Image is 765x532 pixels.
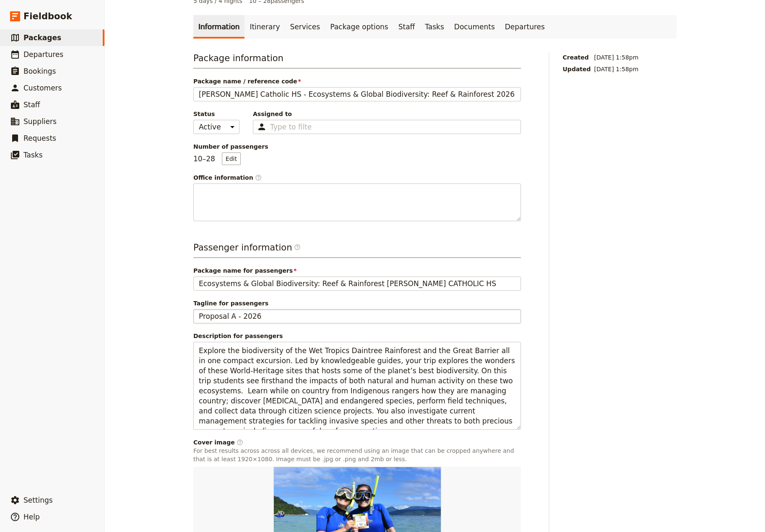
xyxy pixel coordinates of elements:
span: Fieldbook [23,10,72,23]
a: Itinerary [245,15,285,39]
span: Departures [23,50,63,59]
span: Assigned to [253,110,521,118]
span: Tasks [23,151,43,159]
span: Package name / reference code [193,77,521,85]
span: Settings [23,496,53,504]
span: Package name for passengers [193,266,521,275]
input: Assigned to [270,122,311,132]
span: [DATE] 1:58pm [594,53,639,62]
span: [DATE] 1:58pm [594,65,639,73]
span: Created [563,53,591,62]
span: ​ [294,244,301,251]
h3: Package information [193,52,521,69]
a: Staff [393,15,420,39]
p: 10 – 28 [193,152,241,165]
a: Documents [449,15,500,39]
p: For best results across across all devices, we recommend using an image that can be cropped anywh... [193,447,521,463]
span: Suppliers [23,117,57,126]
input: Package name for passengers [193,276,521,291]
span: Description for passengers [193,332,521,340]
span: Customers [23,84,62,92]
span: Staff [23,101,40,109]
a: Services [285,15,325,39]
span: Bookings [23,67,56,75]
select: Status [193,120,239,134]
span: Updated [563,65,591,73]
span: Packages [23,34,61,42]
a: Package options [325,15,393,39]
span: ​ [237,439,243,446]
span: Status [193,110,239,118]
textarea: Description for passengers [193,342,521,430]
span: Tagline for passengers [193,299,521,307]
h3: Passenger information [193,241,521,258]
span: ​ [294,244,301,254]
span: ​ [255,174,262,181]
span: Number of passengers [193,142,521,151]
input: Package name / reference code [193,87,521,101]
span: Office information [193,173,521,182]
span: Requests [23,134,56,142]
button: Number of passengers10–28 [222,152,241,165]
textarea: Office information​ [193,183,521,221]
div: Cover image [193,438,521,447]
a: Information [193,15,245,39]
span: Help [23,513,40,521]
input: Tagline for passengers [193,309,521,323]
a: Tasks [420,15,449,39]
a: Departures [500,15,550,39]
